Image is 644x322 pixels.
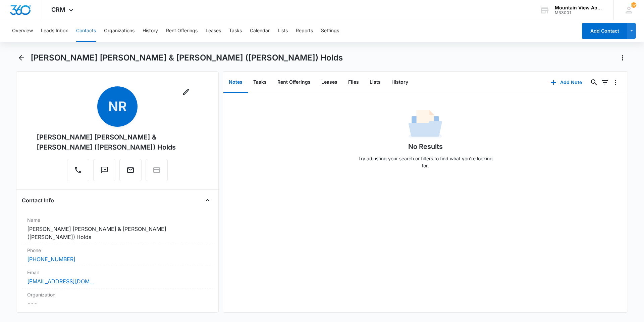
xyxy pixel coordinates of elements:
[37,132,198,152] div: [PERSON_NAME] [PERSON_NAME] & [PERSON_NAME] ([PERSON_NAME]) Holds
[272,72,316,93] button: Rent Offerings
[76,20,96,42] button: Contacts
[409,108,442,142] img: No Data
[321,20,339,42] button: Settings
[22,288,213,310] div: Organization---
[119,169,142,175] a: Email
[12,20,33,42] button: Overview
[544,74,589,90] button: Add Note
[555,10,604,15] div: account id
[278,20,288,42] button: Lists
[93,159,115,181] button: Text
[143,20,158,42] button: History
[202,195,213,206] button: Close
[582,23,627,39] button: Add Contact
[248,72,272,93] button: Tasks
[599,77,610,88] button: Filters
[589,77,599,88] button: Search...
[67,169,89,175] a: Call
[31,53,343,63] h1: [PERSON_NAME] [PERSON_NAME] & [PERSON_NAME] ([PERSON_NAME]) Holds
[250,20,270,42] button: Calendar
[41,20,68,42] button: Leads Inbox
[22,266,213,288] div: Email[EMAIL_ADDRESS][DOMAIN_NAME]
[355,155,496,169] p: Try adjusting your search or filters to find what you’re looking for.
[93,169,115,175] a: Text
[386,72,414,93] button: History
[27,269,208,276] label: Email
[631,2,636,8] div: notifications count
[343,72,364,93] button: Files
[16,52,26,63] button: Back
[555,5,604,10] div: account name
[27,225,208,241] dd: [PERSON_NAME] [PERSON_NAME] & [PERSON_NAME] ([PERSON_NAME]) Holds
[408,142,443,152] h1: No Results
[22,196,54,204] h4: Contact Info
[206,20,221,42] button: Leases
[27,216,208,224] label: Name
[27,299,208,308] dd: ---
[166,20,198,42] button: Rent Offerings
[223,72,248,93] button: Notes
[119,159,142,181] button: Email
[27,255,75,263] a: [PHONE_NUMBER]
[229,20,242,42] button: Tasks
[51,6,65,13] span: CRM
[27,277,94,285] a: [EMAIL_ADDRESS][DOMAIN_NAME]
[631,2,636,8] span: 62
[22,214,213,244] div: Name[PERSON_NAME] [PERSON_NAME] & [PERSON_NAME] ([PERSON_NAME]) Holds
[296,20,313,42] button: Reports
[104,20,135,42] button: Organizations
[97,86,138,127] span: NR
[610,77,621,88] button: Overflow Menu
[67,159,89,181] button: Call
[316,72,343,93] button: Leases
[27,247,208,254] label: Phone
[364,72,386,93] button: Lists
[27,291,208,298] label: Organization
[617,52,628,63] button: Actions
[22,244,213,266] div: Phone[PHONE_NUMBER]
